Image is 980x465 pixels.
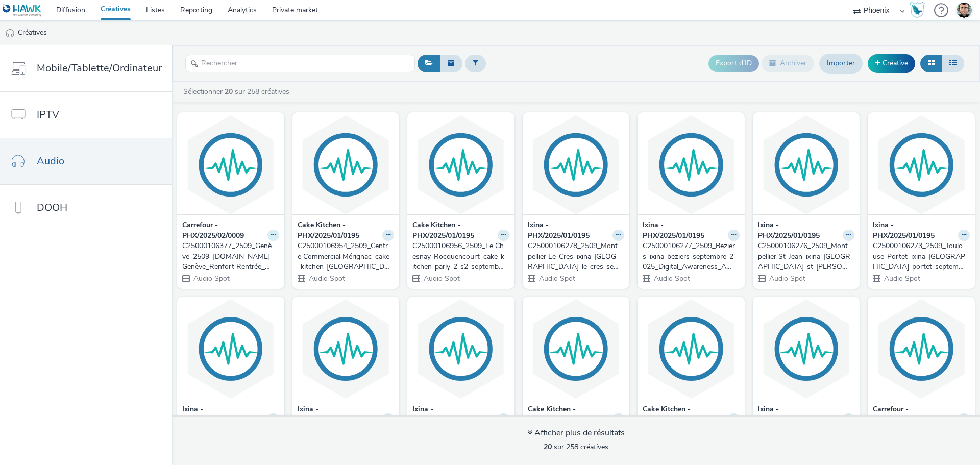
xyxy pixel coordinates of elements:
[525,115,627,214] img: C25000106278_2509_Montpellier Le-Cres_ixina-montpellier-le-cres-septembre-2025_Digital _Awareness...
[758,241,851,272] div: C25000106276_2509_Montpellier St-Jean_ixina-[GEOGRAPHIC_DATA]-st-[PERSON_NAME]-septembre-2025_Dig...
[758,220,841,241] strong: Ixina - PHX/2025/01/0195
[544,442,552,452] strong: 20
[423,274,460,283] span: Audio Spot
[412,404,495,425] strong: Ixina - PHX/2025/01/0195
[910,2,925,18] img: Hawk Academy
[37,107,59,122] span: IPTV
[653,274,690,283] span: Audio Spot
[410,115,512,214] img: C25000106956_2509_Le Chesnay-Rocquencourt_cake-kitchen-parly-2-s2-septembre-2025_CAKE KITCHEN - P...
[182,404,265,425] strong: Ixina - PHX/2025/01/0195
[412,220,495,241] strong: Cake Kitchen - PHX/2025/01/0195
[182,220,265,241] strong: Carrefour - PHX/2025/02/0009
[819,54,863,73] a: Importer
[37,61,162,76] span: Mobile/Tablette/Ordinateur
[708,55,759,71] button: Export d'ID
[957,3,972,18] img: Thibaut CAVET
[758,404,841,425] strong: Ixina - PHX/2025/01/0195
[525,299,627,399] img: C25000097352_2507_Cake Kitchen_cake-kitchen-parly-2-2025-vague-1_Cake Kitchen - Parly 2 - Notorié...
[298,241,395,272] a: C25000106954_2509_Centre Commercial Mérignac_cake-kitchen-[GEOGRAPHIC_DATA]-[GEOGRAPHIC_DATA]-s2-...
[295,115,397,214] img: C25000106954_2509_Centre Commercial Mérignac_cake-kitchen-bordeaux-merignac-s2-2025-septembre_Bor...
[412,241,509,272] a: C25000106956_2509_Le Chesnay-Rocquencourt_cake-kitchen-parly-2-s2-septembre-2025_CAKE KITCHEN - P...
[643,220,725,241] strong: Ixina - PHX/2025/01/0195
[643,241,740,272] a: C25000106277_2509_Beziers_ixina-beziers-septembre-2025_Digital_Awareness_Audio_Phoenix_Phoenix_Mu...
[643,241,736,272] div: C25000106277_2509_Beziers_ixina-beziers-septembre-2025_Digital_Awareness_Audio_Phoenix_Phoenix_Mu...
[298,241,390,272] div: C25000106954_2509_Centre Commercial Mérignac_cake-kitchen-[GEOGRAPHIC_DATA]-[GEOGRAPHIC_DATA]-s2-...
[870,115,972,214] img: C25000106273_2509_Toulouse-Portet_ixina-toulouse-portet-septembre-2025_Digital_Awareness_Audio_Ph...
[868,54,915,72] a: Créative
[870,299,972,399] img: C25000096880_2506_Cholet_2506_Changement d'horaires période estivale_Hyper Cholet__Traffic_Audio_...
[180,115,282,214] img: C25000106377_2509_Genève_2509_So.bio Genève_Renfort Rentrée_Audio Digital__Awareness_Audio_Phoeni...
[640,115,742,214] img: C25000106277_2509_Beziers_ixina-beziers-septembre-2025_Digital_Awareness_Audio_Phoenix_Phoenix_Mu...
[755,115,857,214] img: C25000106276_2509_Montpellier St-Jean_ixina-montpellier-st-jean-septembre-2025_Digital_Awareness_...
[5,28,15,38] img: audio
[640,299,742,399] img: C25000097355_2507_Cake Kitchen_cake-kitchen-merignac-2025-vague-1_CAKE KITCHEN MERIGNAC 2025 VAGU...
[182,241,279,272] a: C25000106377_2509_Genève_2509_[DOMAIN_NAME] Genève_Renfort Rentrée_Audio Digital__Awareness_Audio...
[182,87,293,96] a: Sélectionner sur 258 créatives
[295,299,397,399] img: C25000106275_2509_Frejus_ixina-frejus-optimix-septembre-2025_Digital 2025_Awareness_Audio_Phoenix...
[768,274,805,283] span: Audio Spot
[412,241,505,272] div: C25000106956_2509_Le Chesnay-Rocquencourt_cake-kitchen-parly-2-s2-septembre-2025_CAKE KITCHEN - P...
[225,87,233,96] strong: 20
[37,154,64,168] span: Audio
[873,220,955,241] strong: Ixina - PHX/2025/01/0195
[758,241,855,272] a: C25000106276_2509_Montpellier St-Jean_ixina-[GEOGRAPHIC_DATA]-st-[PERSON_NAME]-septembre-2025_Dig...
[942,55,964,72] button: Liste
[410,299,512,399] img: C25000106279_2509_Vincennes_ixina-vincennes-septembre-2025_Digital_Awareness_Audio_Phoenix_Phoeni...
[182,241,275,272] div: C25000106377_2509_Genève_2509_[DOMAIN_NAME] Genève_Renfort Rentrée_Audio Digital__Awareness_Audio...
[762,55,814,72] button: Archiver
[544,442,608,452] span: sur 258 créatives
[910,2,929,18] a: Hawk Academy
[528,220,610,241] strong: Ixina - PHX/2025/01/0195
[185,55,415,72] input: Rechercher...
[643,404,725,425] strong: Cake Kitchen - PHX/2025/01/0195
[883,274,920,283] span: Audio Spot
[527,427,625,439] div: Afficher plus de résultats
[873,404,955,425] strong: Carrefour - PHX/2025/02/0009
[308,274,345,283] span: Audio Spot
[538,274,575,283] span: Audio Spot
[873,241,966,272] div: C25000106273_2509_Toulouse-Portet_ixina-[GEOGRAPHIC_DATA]-portet-septembre-2025_Digital_Awareness...
[920,55,942,72] button: Grille
[528,404,610,425] strong: Cake Kitchen - PHX/2025/01/0195
[873,241,970,272] a: C25000106273_2509_Toulouse-Portet_ixina-[GEOGRAPHIC_DATA]-portet-septembre-2025_Digital_Awareness...
[528,241,621,272] div: C25000106278_2509_Montpellier Le-Cres_ixina-[GEOGRAPHIC_DATA]-le-cres-septembre-2025_Digital _Awa...
[3,4,42,17] img: undefined Logo
[528,241,625,272] a: C25000106278_2509_Montpellier Le-Cres_ixina-[GEOGRAPHIC_DATA]-le-cres-septembre-2025_Digital _Awa...
[298,404,380,425] strong: Ixina - PHX/2025/01/0195
[180,299,282,399] img: C25000106274_2509_Grasse_ixina-grasse-optimix-septembre-2025_Digital 2025_Awareness_Audio_Phoenix...
[298,220,380,241] strong: Cake Kitchen - PHX/2025/01/0195
[37,200,67,215] span: DOOH
[755,299,857,399] img: C25000096588_2507_Toulouse-Portet_ixina-toulouse-portet-juillet-2025_Digital_Awareness_Audio_Phoe...
[192,274,230,283] span: Audio Spot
